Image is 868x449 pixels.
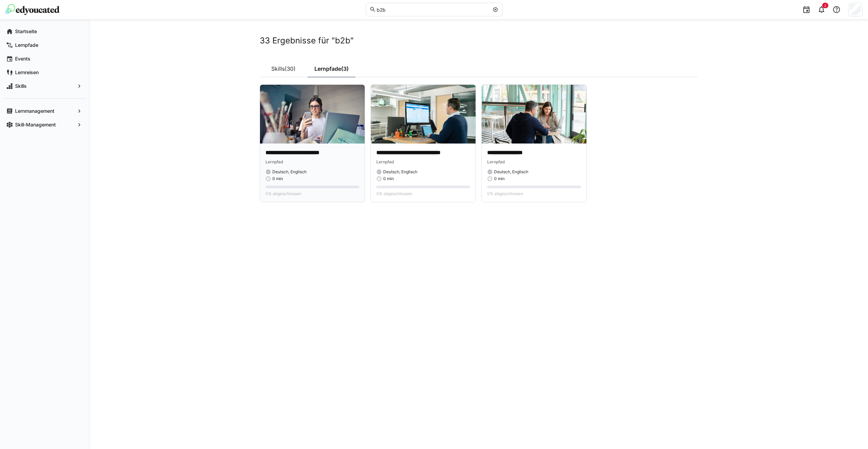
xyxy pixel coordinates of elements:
a: Skills(30) [260,60,308,77]
span: 0 min [272,176,283,181]
h2: 33 Ergebnisse für "b2b" [260,36,698,46]
span: Lernpfad [487,159,505,164]
span: Deutsch, Englisch [272,169,307,175]
span: 0 min [383,176,394,181]
span: Deutsch, Englisch [383,169,417,175]
span: (3) [341,66,349,71]
input: Skills und Lernpfade durchsuchen… [376,6,489,13]
span: Lernpfad [265,159,283,164]
span: 0% abgeschlossen [376,191,412,196]
img: image [260,85,365,144]
img: image [371,85,476,144]
span: Deutsch, Englisch [494,169,528,175]
a: Lernpfade(3) [308,60,355,77]
span: 0 min [494,176,505,181]
img: image [482,85,586,144]
span: Lernpfad [376,159,394,164]
span: (30) [285,66,296,71]
span: 0% abgeschlossen [265,191,301,196]
span: 2 [824,3,826,8]
span: 0% abgeschlossen [487,191,523,196]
